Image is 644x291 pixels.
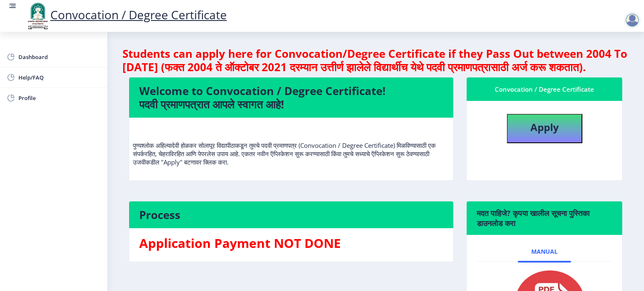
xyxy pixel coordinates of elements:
button: Apply [507,114,582,143]
span: Help/FAQ [18,72,101,82]
span: Dashboard [18,52,101,62]
img: logo [25,2,50,30]
h3: Application Payment NOT DONE [139,235,443,252]
a: Convocation / Degree Certificate [25,7,227,23]
p: पुण्यश्लोक अहिल्यादेवी होळकर सोलापूर विद्यापीठाकडून तुमचे पदवी प्रमाणपत्र (Convocation / Degree C... [133,124,449,166]
div: Convocation / Degree Certificate [477,84,612,94]
a: Manual [518,242,571,262]
h4: Process [139,208,443,221]
h6: मदत पाहिजे? कृपया खालील सूचना पुस्तिका डाउनलोड करा [477,208,612,228]
span: Manual [531,248,558,255]
b: Apply [530,120,559,134]
span: Profile [18,93,101,103]
h4: Students can apply here for Convocation/Degree Certificate if they Pass Out between 2004 To [DATE... [122,47,629,74]
h4: Welcome to Convocation / Degree Certificate! पदवी प्रमाणपत्रात आपले स्वागत आहे! [139,84,443,111]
